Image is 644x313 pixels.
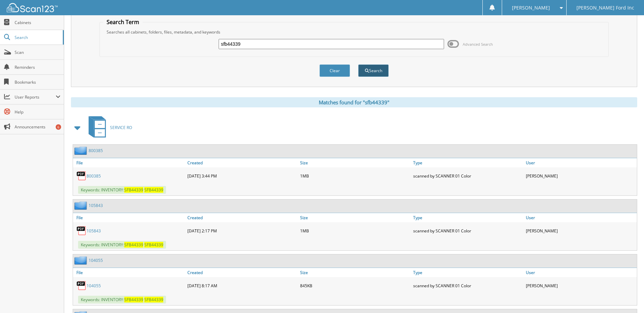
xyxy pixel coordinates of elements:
[411,213,524,222] a: Type
[319,64,350,77] button: Clear
[7,3,58,12] img: scan123-logo-white.svg
[85,114,132,141] a: SERVICE RO
[71,97,637,107] div: Matches found for "sfb44339"
[74,146,89,155] img: folder2.png
[76,226,87,236] img: PDF.png
[144,242,163,248] span: SFB44339
[298,213,411,222] a: Size
[411,224,524,237] div: scanned by SCANNER 01 Color
[15,79,60,85] span: Bookmarks
[15,49,60,55] span: Scan
[87,283,101,289] a: 104055
[76,171,87,181] img: PDF.png
[411,268,524,277] a: Type
[78,186,166,194] span: Keywords: INVENTORY:
[78,241,166,249] span: Keywords: INVENTORY:
[186,158,298,167] a: Created
[186,169,298,183] div: [DATE] 3:44 PM
[144,297,163,302] span: SFB44339
[298,224,411,237] div: 1MB
[87,228,101,234] a: 105843
[524,279,637,292] div: [PERSON_NAME]
[524,268,637,277] a: User
[576,6,634,10] span: [PERSON_NAME] Ford Inc
[89,203,103,208] a: 105843
[186,279,298,292] div: [DATE] 8:17 AM
[124,242,143,248] span: SFB44339
[524,224,637,237] div: [PERSON_NAME]
[74,201,89,210] img: folder2.png
[186,213,298,222] a: Created
[124,187,143,193] span: SFB44339
[524,158,637,167] a: User
[87,173,101,179] a: 800385
[411,158,524,167] a: Type
[463,42,493,47] span: Advanced Search
[524,169,637,183] div: [PERSON_NAME]
[186,224,298,237] div: [DATE] 2:17 PM
[15,94,56,100] span: User Reports
[298,268,411,277] a: Size
[512,6,550,10] span: [PERSON_NAME]
[411,279,524,292] div: scanned by SCANNER 01 Color
[15,35,59,40] span: Search
[298,158,411,167] a: Size
[15,64,60,70] span: Reminders
[89,257,103,263] a: 104055
[78,296,166,304] span: Keywords: INVENTORY:
[76,280,87,291] img: PDF.png
[15,20,60,25] span: Cabinets
[15,124,60,130] span: Announcements
[73,158,186,167] a: File
[89,148,103,153] a: 800385
[15,109,60,115] span: Help
[74,256,89,265] img: folder2.png
[56,124,61,130] div: 6
[73,213,186,222] a: File
[103,29,605,35] div: Searches all cabinets, folders, files, metadata, and keywords
[73,268,186,277] a: File
[298,169,411,183] div: 1MB
[186,268,298,277] a: Created
[524,213,637,222] a: User
[144,187,163,193] span: SFB44339
[110,125,132,130] span: SERVICE RO
[124,297,143,302] span: SFB44339
[411,169,524,183] div: scanned by SCANNER 01 Color
[298,279,411,292] div: 845KB
[103,18,143,26] legend: Search Term
[358,64,389,77] button: Search
[610,280,644,313] iframe: Chat Widget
